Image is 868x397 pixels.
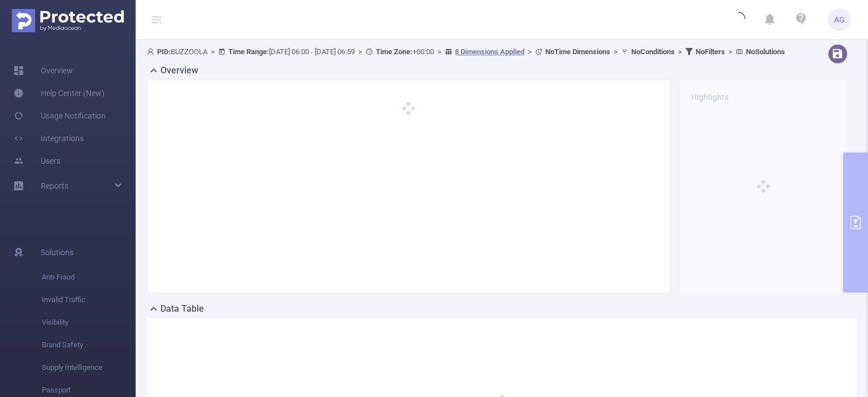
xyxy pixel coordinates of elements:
a: Integrations [14,127,84,150]
span: Reports [41,181,68,190]
h2: Overview [160,64,198,77]
b: No Filters [696,47,725,56]
span: Brand Safety [42,334,136,356]
b: No Solutions [746,47,785,56]
span: > [725,47,736,56]
span: > [434,47,445,56]
span: Invalid Traffic [42,289,136,311]
span: AG [834,8,845,31]
span: > [524,47,535,56]
a: Usage Notification [14,104,106,127]
img: Protected Media [12,9,124,32]
span: > [207,47,218,56]
span: BUZZOOLA [DATE] 06:00 - [DATE] 06:59 +00:00 [147,47,785,56]
a: Users [14,150,60,172]
b: Time Zone: [376,47,413,56]
span: Anti-Fraud [42,266,136,289]
a: Help Center (New) [14,82,105,104]
span: Supply Intelligence [42,356,136,379]
a: Reports [41,174,68,197]
span: Visibility [42,311,136,334]
b: PID: [157,47,171,56]
span: > [610,47,621,56]
b: No Time Dimensions [545,47,610,56]
a: Overview [14,59,73,82]
b: No Conditions [631,47,675,56]
span: > [355,47,366,56]
span: Solutions [41,241,73,264]
i: icon: user [147,48,157,55]
b: Time Range: [228,47,269,56]
u: 8 Dimensions Applied [455,47,524,56]
span: > [675,47,685,56]
h2: Data Table [160,302,204,316]
i: icon: loading [732,12,745,28]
